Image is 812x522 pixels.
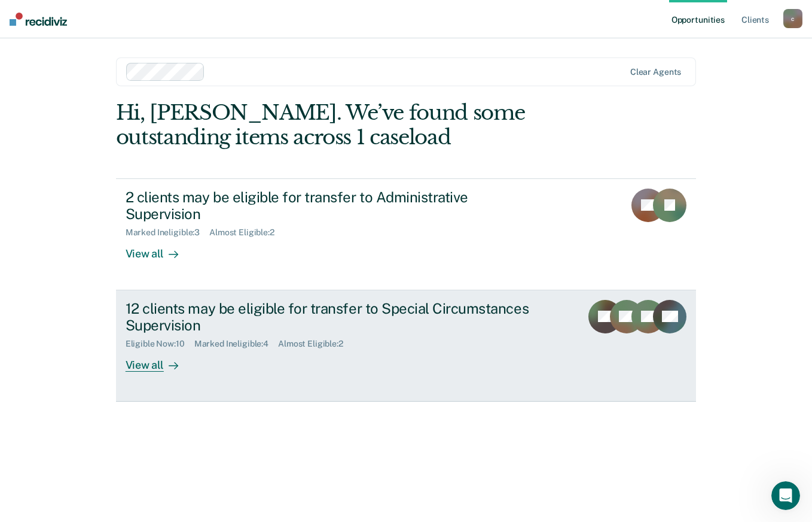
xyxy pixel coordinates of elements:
[126,189,545,223] div: 2 clients may be eligible for transfer to Administrative Supervision
[209,227,284,238] div: Almost Eligible : 2
[194,339,278,349] div: Marked Ineligible : 4
[771,481,800,510] iframe: Intercom live chat
[116,178,697,290] a: 2 clients may be eligible for transfer to Administrative SupervisionMarked Ineligible:3Almost Eli...
[116,101,580,150] div: Hi, [PERSON_NAME]. We’ve found some outstanding items across 1 caseload
[10,13,67,26] img: Recidiviz
[278,339,353,349] div: Almost Eligible : 2
[126,227,209,238] div: Marked Ineligible : 3
[630,67,681,77] div: Clear agents
[126,238,193,261] div: View all
[126,339,194,349] div: Eligible Now : 10
[783,9,802,28] button: c
[116,290,697,402] a: 12 clients may be eligible for transfer to Special Circumstances SupervisionEligible Now:10Marked...
[126,349,193,372] div: View all
[126,300,545,335] div: 12 clients may be eligible for transfer to Special Circumstances Supervision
